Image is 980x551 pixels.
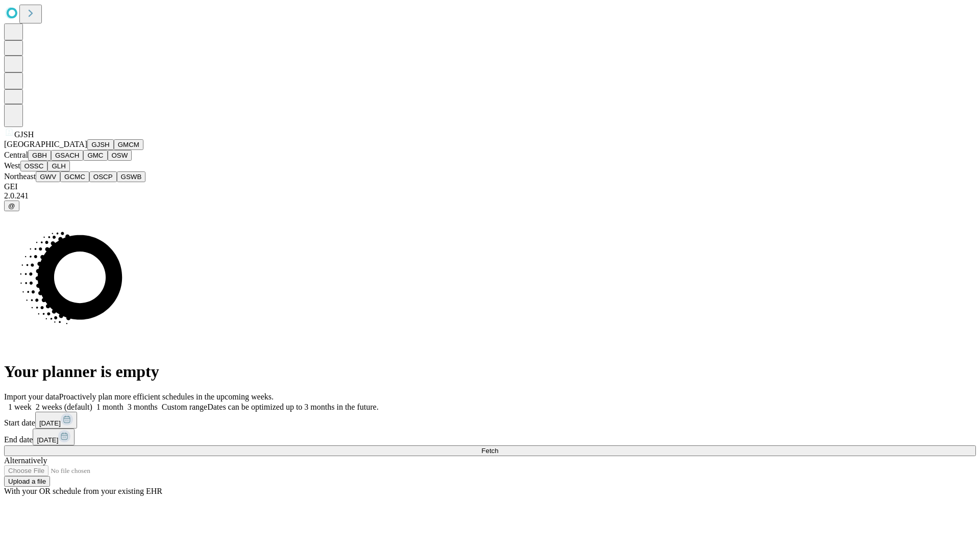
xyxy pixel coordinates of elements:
[117,171,146,182] button: GSWB
[4,487,162,495] span: With your OR schedule from your existing EHR
[35,412,77,429] button: [DATE]
[4,392,59,401] span: Import your data
[20,161,48,171] button: OSSC
[51,150,83,161] button: GSACH
[39,419,61,427] span: [DATE]
[33,429,75,445] button: [DATE]
[4,172,36,181] span: Northeast
[108,150,132,161] button: OSW
[4,151,28,159] span: Central
[59,392,274,401] span: Proactively plan more efficient schedules in the upcoming weeks.
[83,150,107,161] button: GMC
[36,403,92,411] span: 2 weeks (default)
[36,171,60,182] button: GWV
[89,171,117,182] button: OSCP
[4,140,87,148] span: [GEOGRAPHIC_DATA]
[162,403,207,411] span: Custom range
[4,182,976,191] div: GEI
[4,456,47,465] span: Alternatively
[4,445,976,456] button: Fetch
[114,139,143,150] button: GMCM
[8,202,15,210] span: @
[87,139,114,150] button: GJSH
[128,403,158,411] span: 3 months
[96,403,124,411] span: 1 month
[4,412,976,429] div: Start date
[4,429,976,445] div: End date
[4,161,20,170] span: West
[47,161,69,171] button: GLH
[4,476,50,487] button: Upload a file
[4,201,19,211] button: @
[28,150,51,161] button: GBH
[207,403,378,411] span: Dates can be optimized up to 3 months in the future.
[37,436,58,444] span: [DATE]
[481,447,498,455] span: Fetch
[14,130,34,139] span: GJSH
[60,171,89,182] button: GCMC
[4,362,976,381] h1: Your planner is empty
[8,403,32,411] span: 1 week
[4,191,976,201] div: 2.0.241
